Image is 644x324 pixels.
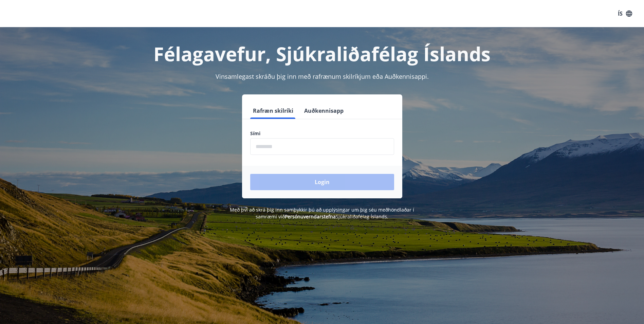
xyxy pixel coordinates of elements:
span: Með því að skrá þig inn samþykkir þú að upplýsingar um þig séu meðhöndlaðar í samræmi við Sjúkral... [230,206,414,220]
button: ÍS [614,7,636,20]
label: Sími [250,130,394,137]
button: Auðkennisapp [301,103,346,119]
a: Persónuverndarstefna [285,213,336,220]
h1: Félagavefur, Sjúkraliðafélag Íslands [86,41,558,67]
span: Vinsamlegast skráðu þig inn með rafrænum skilríkjum eða Auðkennisappi. [216,72,429,80]
button: Rafræn skilríki [250,103,296,119]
